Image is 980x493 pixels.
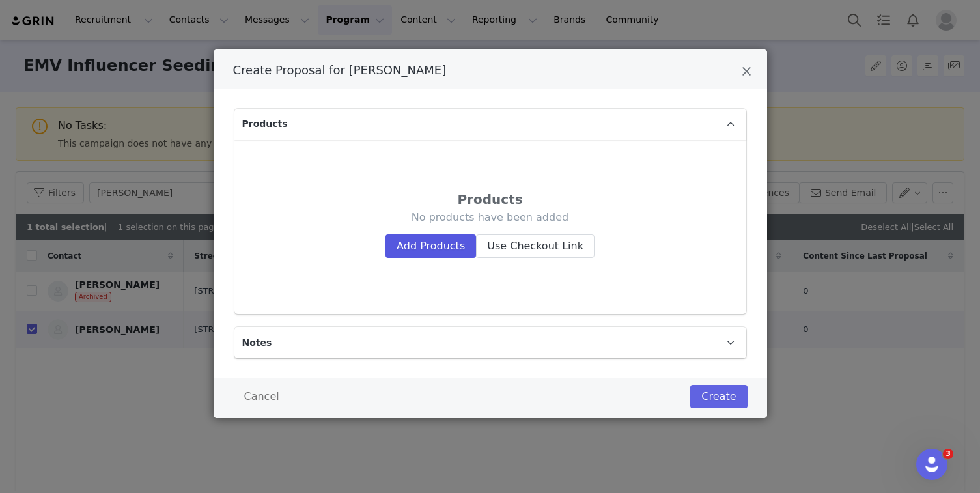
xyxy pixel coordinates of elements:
button: Close [742,65,751,81]
button: Use Checkout Link [476,234,595,258]
button: Cancel [233,385,290,408]
p: No products have been added [271,210,710,225]
div: Create Proposal for Olivia Jade [214,49,767,418]
button: Create [690,385,747,408]
span: 3 [943,449,953,459]
iframe: Intercom live chat [916,449,947,480]
span: Create Proposal for [PERSON_NAME] [233,63,447,77]
button: Add Products [385,234,476,258]
span: Notes [242,336,272,350]
span: Products [242,117,288,131]
div: Products [271,190,710,209]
